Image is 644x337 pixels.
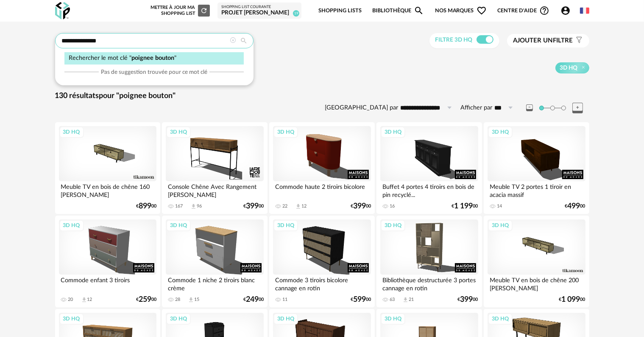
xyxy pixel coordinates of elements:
[488,313,513,324] div: 3D HQ
[55,122,160,214] a: 3D HQ Meuble TV en bois de chêne 160 [PERSON_NAME] €89900
[175,297,180,303] div: 28
[64,52,244,65] div: Rechercher le mot clé " "
[513,37,573,45] span: filtre
[246,203,259,209] span: 399
[351,297,371,303] div: € 00
[273,275,371,292] div: Commode 3 tiroirs bicolore cannage en rotin
[560,6,571,16] span: Account Circle icon
[484,216,589,307] a: 3D HQ Meuble TV en bois de chêne 200 [PERSON_NAME] €1 09900
[131,55,174,61] span: poignee bouton
[269,122,374,214] a: 3D HQ Commode haute 2 tiroirs bicolore 22 Download icon 12 €39900
[488,220,513,231] div: 3D HQ
[59,220,84,231] div: 3D HQ
[435,37,473,43] span: Filtre 3D HQ
[477,6,487,16] span: Heart Outline icon
[513,37,553,44] span: Ajouter un
[194,297,199,303] div: 15
[580,6,589,15] img: fr
[559,297,585,303] div: € 00
[221,9,298,17] div: Projet [PERSON_NAME]
[325,104,399,112] label: [GEOGRAPHIC_DATA] par
[568,203,580,209] span: 499
[376,216,482,307] a: 3D HQ Bibliothèque destructurée 3 portes cannage en rotin 63 Download icon 21 €39900
[351,203,371,209] div: € 00
[376,122,482,214] a: 3D HQ Buffet 4 portes 4 tiroirs en bois de pin recyclé... 16 €1 19900
[353,297,366,303] span: 599
[560,6,574,16] span: Account Circle icon
[221,5,298,17] a: Shopping List courante Projet [PERSON_NAME] 19
[190,203,197,210] span: Download icon
[59,181,156,198] div: Meuble TV en bois de chêne 160 [PERSON_NAME]
[409,297,414,303] div: 21
[221,5,298,10] div: Shopping List courante
[59,275,156,292] div: Commode enfant 3 tiroirs
[573,37,583,45] span: Filter icon
[166,313,191,324] div: 3D HQ
[381,313,405,324] div: 3D HQ
[246,297,259,303] span: 249
[55,2,70,20] img: OXP
[139,297,151,303] span: 259
[390,297,395,303] div: 63
[243,297,264,303] div: € 00
[81,297,87,303] span: Download icon
[381,220,405,231] div: 3D HQ
[435,1,487,21] span: Nos marques
[295,203,301,210] span: Download icon
[565,203,585,209] div: € 00
[273,220,298,231] div: 3D HQ
[282,203,287,209] div: 22
[59,313,84,324] div: 3D HQ
[197,203,202,209] div: 96
[497,6,549,16] span: Centre d'aideHelp Circle Outline icon
[59,126,84,138] div: 3D HQ
[55,91,589,101] div: 130 résultats
[372,1,424,21] a: BibliothèqueMagnify icon
[136,203,156,209] div: € 00
[414,6,424,16] span: Magnify icon
[562,297,580,303] span: 1 099
[380,181,478,198] div: Buffet 4 portes 4 tiroirs en bois de pin recyclé...
[488,126,513,138] div: 3D HQ
[293,10,299,17] span: 19
[188,297,194,303] span: Download icon
[458,297,478,303] div: € 00
[488,181,585,198] div: Meuble TV 2 portes 1 tiroir en acacia massif
[139,203,151,209] span: 899
[166,275,263,292] div: Commode 1 niche 2 tiroirs blanc crème
[175,203,183,209] div: 167
[273,126,298,138] div: 3D HQ
[539,6,549,16] span: Help Circle Outline icon
[454,203,473,209] span: 1 199
[166,220,191,231] div: 3D HQ
[269,216,374,307] a: 3D HQ Commode 3 tiroirs bicolore cannage en rotin 11 €59900
[353,203,366,209] span: 399
[101,68,207,76] span: Pas de suggestion trouvée pour ce mot clé
[282,297,287,303] div: 11
[87,297,92,303] div: 12
[460,297,473,303] span: 399
[560,64,578,72] span: 3D HQ
[166,181,263,198] div: Console Chêne Avec Rangement [PERSON_NAME]
[497,203,502,209] div: 14
[149,5,210,17] div: Mettre à jour ma Shopping List
[68,297,73,303] div: 20
[243,203,264,209] div: € 00
[381,126,405,138] div: 3D HQ
[318,1,362,21] a: Shopping Lists
[55,216,160,307] a: 3D HQ Commode enfant 3 tiroirs 20 Download icon 12 €25900
[200,8,208,13] span: Refresh icon
[136,297,156,303] div: € 00
[484,122,589,214] a: 3D HQ Meuble TV 2 portes 1 tiroir en acacia massif 14 €49900
[162,122,267,214] a: 3D HQ Console Chêne Avec Rangement [PERSON_NAME] 167 Download icon 96 €39900
[461,104,493,112] label: Afficher par
[390,203,395,209] div: 16
[99,92,176,100] span: pour "poignee bouton"
[452,203,478,209] div: € 00
[507,34,589,48] button: Ajouter unfiltre Filter icon
[380,275,478,292] div: Bibliothèque destructurée 3 portes cannage en rotin
[166,126,191,138] div: 3D HQ
[273,181,371,198] div: Commode haute 2 tiroirs bicolore
[301,203,307,209] div: 12
[402,297,409,303] span: Download icon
